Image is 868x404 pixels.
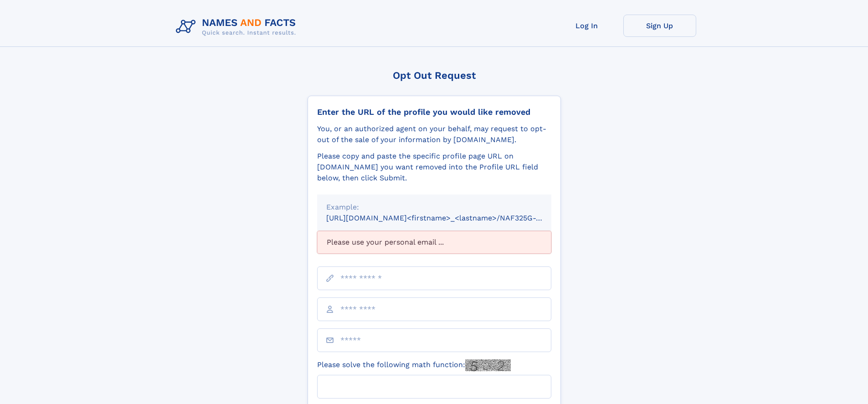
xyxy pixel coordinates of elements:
div: Enter the URL of the profile you would like removed [317,107,551,117]
a: Log In [550,15,623,37]
label: Please solve the following math function: [317,359,511,371]
div: Please copy and paste the specific profile page URL on [DOMAIN_NAME] you want removed into the Pr... [317,151,551,184]
a: Sign Up [623,15,696,37]
small: [URL][DOMAIN_NAME]<firstname>_<lastname>/NAF325G-xxxxxxxx [326,214,569,222]
div: Please use your personal email ... [317,231,551,254]
div: You, or an authorized agent on your behalf, may request to opt-out of the sale of your informatio... [317,123,551,145]
img: Logo Names and Facts [172,15,303,39]
div: Opt Out Request [308,70,561,81]
div: Example: [326,202,542,213]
